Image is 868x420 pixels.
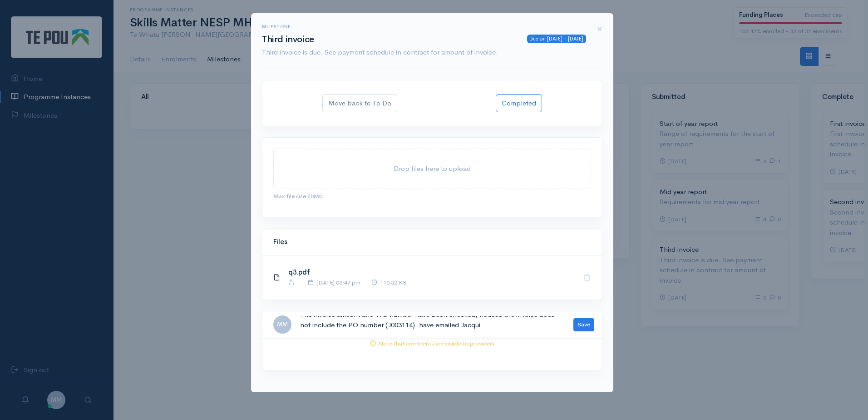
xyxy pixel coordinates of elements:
[394,164,471,173] span: Drop files here to upload
[360,278,407,287] div: 110.52 KB
[597,22,602,35] span: ×
[322,94,397,113] button: Move back to To Do
[262,24,291,30] span: Milestone
[527,35,586,43] div: Due on [DATE] - [DATE]
[273,189,591,201] div: Max file size 20Mb
[297,278,360,287] div: [DATE] 03:47 pm
[597,24,602,35] button: Close
[496,94,542,113] button: Completed
[288,268,310,276] a: q3.pdf
[257,339,607,348] div: Note that comments are visible to providers
[273,315,291,334] span: MM
[273,238,591,246] h4: Files
[262,47,586,58] p: Third invoice is due. See payment schedule in contract for amount of invoice.
[573,318,594,331] button: Save
[262,35,586,45] h2: Third invoice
